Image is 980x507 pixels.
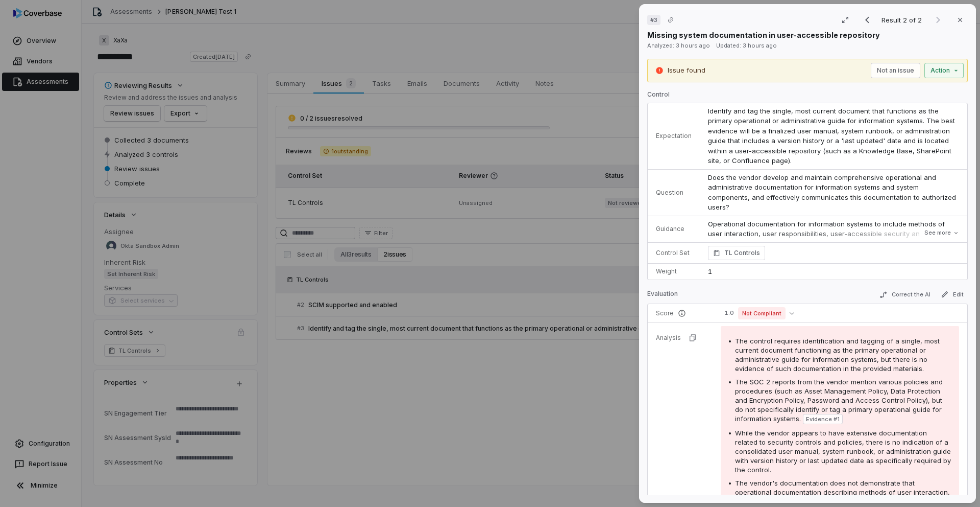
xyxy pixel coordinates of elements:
[937,288,968,301] button: Edit
[661,11,680,29] button: Copy link
[656,334,681,342] p: Analysis
[806,415,840,423] span: Evidence # 1
[656,225,692,233] p: Guidance
[735,378,943,423] span: The SOC 2 reports from the vendor mention various policies and procedures (such as Asset Manageme...
[735,429,951,474] span: While the vendor appears to have extensive documentation related to security controls and policie...
[668,65,705,76] p: Issue found
[708,267,712,275] span: 1
[881,14,924,26] p: Result 2 of 2
[708,219,959,279] p: Operational documentation for information systems to include methods of user interaction, user re...
[647,30,880,40] p: Missing system documentation in user-accessible repository
[650,16,657,24] span: # 3
[716,42,777,49] span: Updated: 3 hours ago
[656,189,692,197] p: Question
[656,267,692,275] p: Weight
[724,248,760,258] span: TL Controls
[656,132,692,140] p: Expectation
[721,307,798,319] button: 1.0Not Compliant
[647,90,968,103] p: Control
[921,224,962,242] button: See more
[656,249,692,257] p: Control Set
[735,337,940,373] span: The control requires identification and tagging of a single, most current document functioning as...
[871,63,920,78] button: Not an issue
[647,290,678,302] p: Evaluation
[738,307,786,319] span: Not Compliant
[708,173,958,212] span: Does the vendor develop and maintain comprehensive operational and administrative documentation f...
[924,63,964,78] button: Action
[857,14,877,26] button: Previous result
[708,107,957,165] span: Identify and tag the single, most current document that functions as the primary operational or a...
[647,42,710,49] span: Analyzed: 3 hours ago
[656,309,704,317] p: Score
[875,289,935,301] button: Correct the AI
